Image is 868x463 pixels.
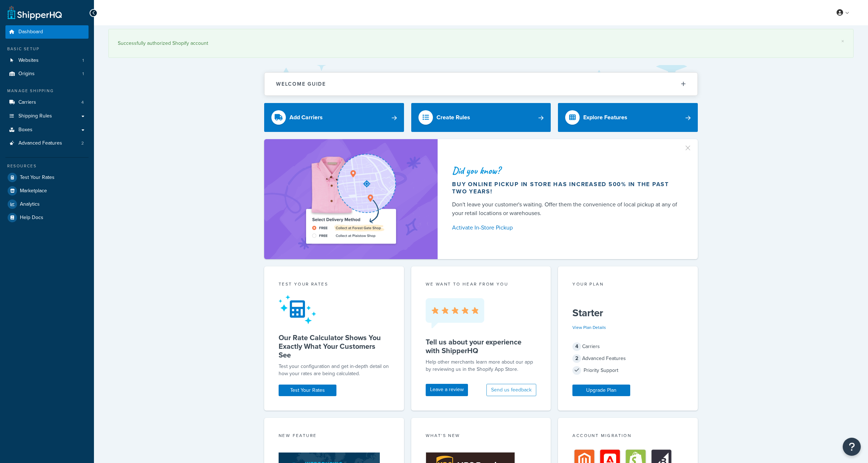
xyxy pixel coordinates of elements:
span: Help Docs [20,215,43,221]
div: Did you know? [452,166,680,176]
span: 1 [82,71,84,77]
div: New Feature [279,432,390,441]
a: × [841,38,844,44]
span: 4 [81,99,84,106]
span: Websites [18,57,39,64]
a: Upgrade Plan [572,385,630,396]
a: Origins1 [5,67,89,81]
a: Test Your Rates [279,385,336,396]
span: Test Your Rates [20,175,55,181]
p: we want to hear from you [426,281,537,287]
span: Boxes [18,127,33,133]
h5: Starter [572,307,683,319]
button: Send us feedback [486,384,536,396]
span: 1 [82,57,84,64]
div: Carriers [572,342,683,352]
span: 4 [572,342,581,351]
p: Help other merchants learn more about our app by reviewing us in the Shopify App Store. [426,359,537,373]
a: Boxes [5,123,89,137]
h5: Our Rate Calculator Shows You Exactly What Your Customers See [279,333,390,359]
a: Explore Features [558,103,698,132]
a: Advanced Features2 [5,137,89,150]
span: Shipping Rules [18,113,52,119]
span: Advanced Features [18,140,62,146]
li: Carriers [5,96,89,109]
a: View Plan Details [572,324,606,331]
img: ad-shirt-map-b0359fc47e01cab431d101c4b569394f6a03f54285957d908178d52f29eb9668.png [285,150,416,248]
div: Resources [5,163,89,169]
div: Test your rates [279,281,390,289]
a: Help Docs [5,211,89,224]
div: Don't leave your customer's waiting. Offer them the convenience of local pickup at any of your re... [452,200,680,218]
h2: Welcome Guide [276,81,326,87]
button: Welcome Guide [265,73,697,95]
h5: Tell us about your experience with ShipperHQ [426,338,537,355]
span: 2 [81,140,84,146]
div: Priority Support [572,365,683,376]
a: Dashboard [5,25,89,39]
a: Leave a review [426,384,468,396]
li: Origins [5,67,89,81]
div: Test your configuration and get in-depth detail on how your rates are being calculated. [279,363,390,377]
div: Explore Features [583,112,627,123]
span: Dashboard [18,29,43,35]
div: Successfully authorized Shopify account [118,38,844,48]
a: Carriers4 [5,96,89,109]
div: Advanced Features [572,353,683,364]
a: Test Your Rates [5,171,89,184]
div: Buy online pickup in store has increased 500% in the past two years! [452,181,680,195]
div: Your Plan [572,281,683,289]
span: 2 [572,354,581,363]
span: Carriers [18,99,36,106]
li: Advanced Features [5,137,89,150]
a: Websites1 [5,54,89,67]
div: Manage Shipping [5,88,89,94]
div: Account Migration [572,432,683,441]
a: Marketplace [5,184,89,197]
a: Shipping Rules [5,110,89,123]
a: Activate In-Store Pickup [452,223,680,233]
div: Basic Setup [5,46,89,52]
a: Create Rules [411,103,551,132]
span: Marketplace [20,188,47,194]
div: What's New [426,432,537,441]
a: Add Carriers [264,103,404,132]
span: Origins [18,71,35,77]
div: Create Rules [437,112,470,123]
li: Websites [5,54,89,67]
span: Analytics [20,201,40,207]
a: Analytics [5,198,89,211]
button: Open Resource Center [843,438,861,456]
div: Add Carriers [289,112,323,123]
